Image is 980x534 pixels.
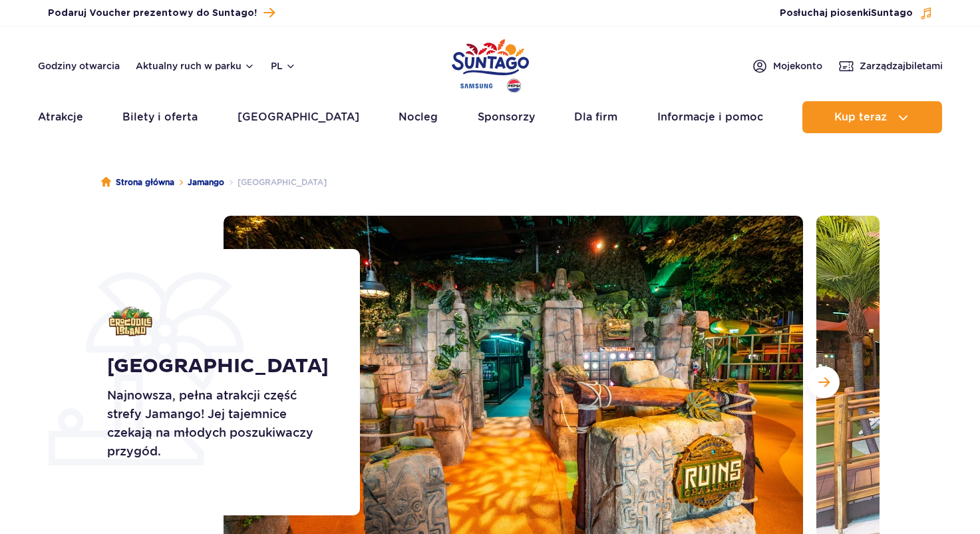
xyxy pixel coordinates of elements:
[657,101,763,133] a: Informacje i pomoc
[478,101,535,133] a: Sponsorzy
[834,111,887,123] span: Kup teraz
[802,101,942,133] button: Kup teraz
[808,366,840,398] button: Następny slajd
[574,101,617,133] a: Dla firm
[838,58,943,74] a: Zarządzajbiletami
[238,101,359,133] a: [GEOGRAPHIC_DATA]
[136,61,255,71] button: Aktualny ruch w parku
[780,7,913,20] span: Posłuchaj piosenki
[773,59,822,73] span: Moje konto
[107,386,330,461] p: Najnowsza, pełna atrakcji część strefy Jamango! Jej tajemnice czekają na młodych poszukiwaczy prz...
[48,7,257,20] span: Podaruj Voucher prezentowy do Suntago!
[122,101,198,133] a: Bilety i oferta
[38,101,83,133] a: Atrakcje
[399,101,438,133] a: Nocleg
[860,59,943,73] span: Zarządzaj biletami
[48,4,275,22] a: Podaruj Voucher prezentowy do Suntago!
[271,59,296,73] button: pl
[752,58,822,74] a: Mojekonto
[38,59,120,73] a: Godziny otwarcia
[871,9,913,18] span: Suntago
[224,176,327,189] li: [GEOGRAPHIC_DATA]
[101,176,174,189] a: Strona główna
[107,354,330,378] h1: [GEOGRAPHIC_DATA]
[452,33,529,95] a: Park of Poland
[188,176,224,189] a: Jamango
[780,7,933,20] button: Posłuchaj piosenkiSuntago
